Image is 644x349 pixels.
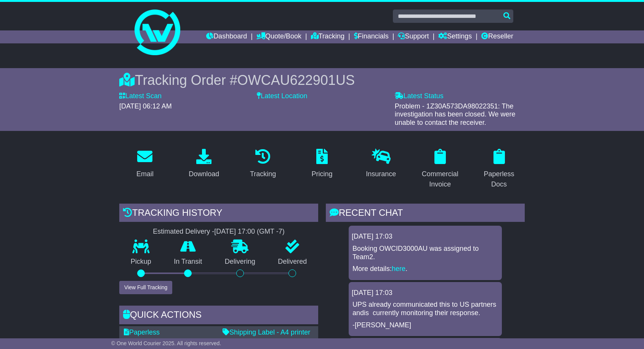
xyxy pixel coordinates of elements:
a: Commercial Invoice [414,146,466,192]
span: Problem - 1Z30A573DA98022351: The investigation has been closed. We were unable to contact the re... [395,102,516,126]
label: Latest Location [257,92,307,100]
a: Paperless [124,328,160,336]
div: Commercial Invoice [419,169,461,190]
div: [DATE] 17:00 (GMT -7) [214,228,284,236]
a: Settings [438,30,472,43]
a: Support [398,30,429,43]
div: Estimated Delivery - [119,228,318,236]
label: Latest Status [395,92,444,100]
a: here [392,265,405,273]
div: Quick Actions [119,306,318,326]
a: Insurance [361,146,401,182]
p: -[PERSON_NAME] [352,321,498,330]
p: Booking OWCID3000AU was assigned to Team2. [352,245,498,261]
a: Dashboard [206,30,247,43]
a: Tracking [311,30,344,43]
span: © One World Courier 2025. All rights reserved. [111,340,221,346]
p: Delivering [213,258,267,266]
p: Pickup [119,258,163,266]
a: Email [131,146,159,182]
span: [DATE] 06:12 AM [119,102,172,110]
p: More details: . [352,265,498,273]
a: Download [184,146,224,182]
button: View Full Tracking [119,281,172,294]
div: RECENT CHAT [326,204,525,224]
p: In Transit [163,258,214,266]
a: Reseller [481,30,513,43]
span: OWCAU622901US [237,72,355,88]
a: Financials [354,30,389,43]
label: Latest Scan [119,92,162,100]
div: Paperless Docs [478,169,520,190]
div: Tracking history [119,204,318,224]
div: [DATE] 17:03 [352,233,499,241]
div: Download [189,169,219,179]
p: UPS already communicated this to US partners andis currently monitoring their response. [352,301,498,317]
a: Tracking [245,146,281,182]
div: Email [136,169,154,179]
div: Insurance [366,169,396,179]
a: Pricing [306,146,337,182]
div: [DATE] 17:03 [352,289,499,297]
div: Tracking [250,169,276,179]
a: Paperless Docs [473,146,525,192]
div: Pricing [311,169,332,179]
a: Shipping Label - A4 printer [223,328,310,336]
div: Tracking Order # [119,72,525,88]
p: Delivered [267,258,319,266]
a: Quote/Book [256,30,301,43]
